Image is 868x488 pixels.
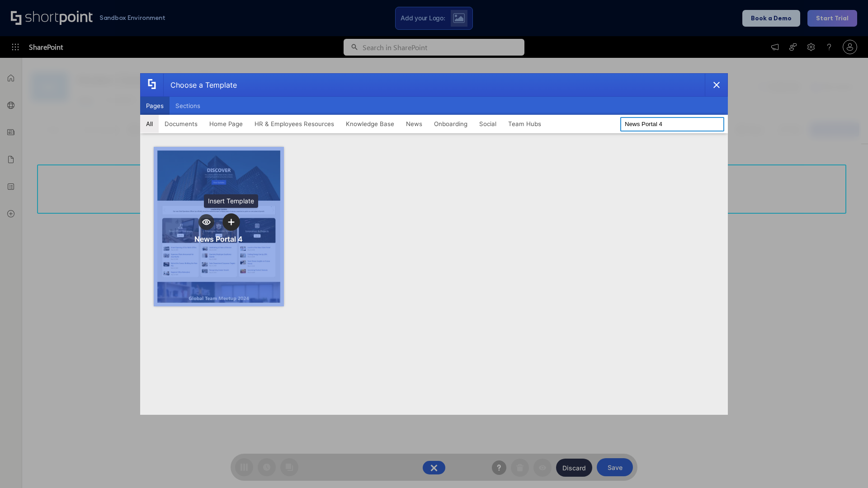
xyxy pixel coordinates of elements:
button: All [140,115,159,133]
button: Knowledge Base [340,115,400,133]
div: News Portal 4 [194,235,243,244]
button: Pages [140,97,170,115]
button: Sections [170,97,206,115]
button: Onboarding [428,115,473,133]
iframe: Chat Widget [823,445,868,488]
div: template selector [140,73,728,415]
button: Team Hubs [502,115,547,133]
div: Choose a Template [163,74,237,96]
button: Social [473,115,502,133]
input: Search [620,117,724,131]
button: News [400,115,428,133]
button: HR & Employees Resources [249,115,340,133]
button: Documents [159,115,203,133]
button: Home Page [203,115,249,133]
